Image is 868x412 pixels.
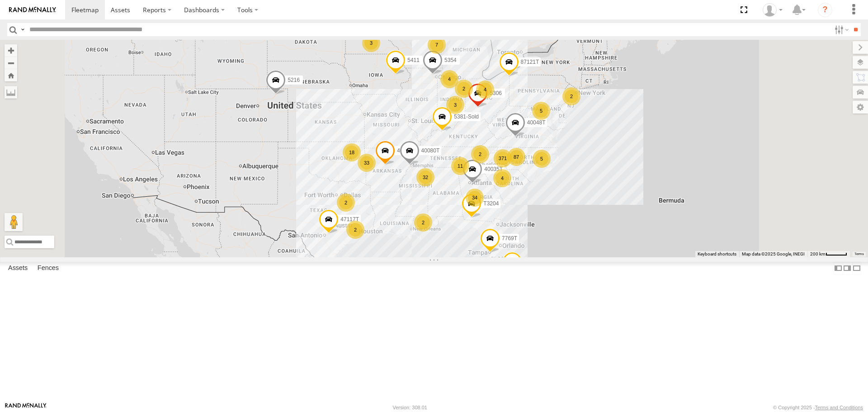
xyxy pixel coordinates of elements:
[440,70,458,88] div: 4
[527,120,546,126] span: 40048T
[773,405,863,410] div: © Copyright 2025 -
[562,87,580,105] div: 2
[759,3,786,17] div: Dwight Wallace
[533,150,551,168] div: 5
[698,251,736,257] button: Keyboard shortcuts
[5,57,17,69] button: Zoom out
[810,251,826,256] span: 200 km
[490,90,502,97] span: 5306
[416,168,434,186] div: 32
[288,77,300,84] span: 5216
[421,148,440,154] span: 40080T
[5,403,47,412] a: Visit our Website
[853,101,868,114] label: Map Settings
[466,189,484,207] div: 34
[346,221,364,239] div: 2
[362,34,380,52] div: 3
[502,235,517,242] span: 7769T
[358,154,376,172] div: 33
[831,23,850,36] label: Search Filter Options
[484,166,503,172] span: 40035T
[5,69,17,81] button: Zoom Home
[33,262,63,275] label: Fences
[397,148,415,154] span: 40032T
[494,149,512,167] div: 371
[507,148,525,166] div: 87
[343,143,361,161] div: 18
[444,57,457,64] span: 5354
[742,251,805,256] span: Map data ©2025 Google, INEGI
[834,262,843,275] label: Dock Summary Table to the Left
[493,169,511,187] div: 4
[414,213,432,232] div: 2
[4,262,32,275] label: Assets
[428,36,446,54] div: 7
[818,3,832,17] i: ?
[446,96,464,114] div: 3
[854,252,864,256] a: Terms (opens in new tab)
[337,194,355,212] div: 2
[483,200,499,207] span: T3204
[815,405,863,410] a: Terms and Conditions
[471,145,489,163] div: 2
[19,23,26,36] label: Search Query
[521,59,539,65] span: 87121T
[455,80,473,98] div: 2
[451,157,469,175] div: 11
[393,405,427,410] div: Version: 308.01
[407,57,420,64] span: 5411
[843,262,852,275] label: Dock Summary Table to the Right
[340,216,359,223] span: 47117T
[5,44,17,57] button: Zoom in
[852,262,861,275] label: Hide Summary Table
[5,86,17,99] label: Measure
[807,251,850,257] button: Map Scale: 200 km per 44 pixels
[9,7,56,13] img: rand-logo.svg
[5,213,23,231] button: Drag Pegman onto the map to open Street View
[476,81,494,99] div: 4
[532,102,550,120] div: 5
[454,114,479,120] span: 5381-Sold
